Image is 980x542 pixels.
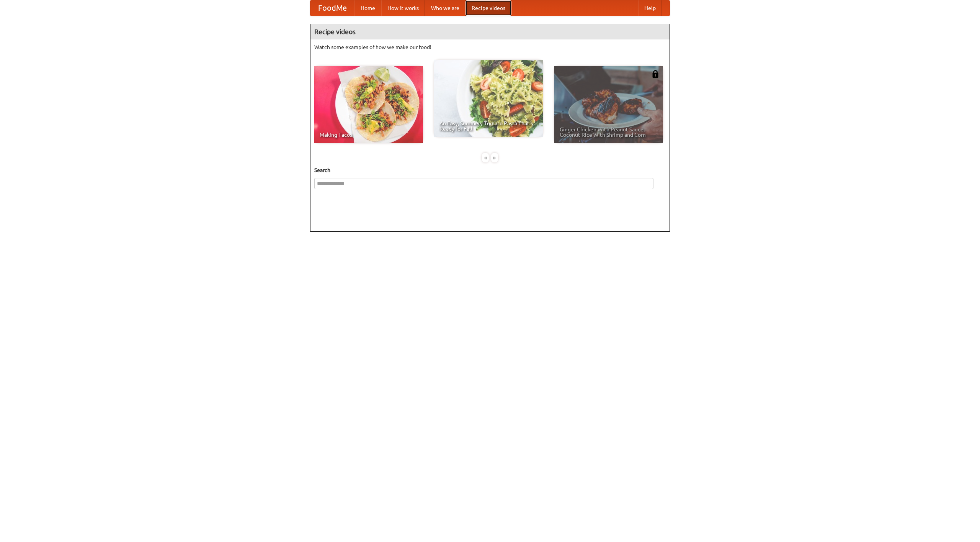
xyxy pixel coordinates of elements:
p: Watch some examples of how we make our food! [314,43,666,51]
a: How it works [381,0,425,16]
span: An Easy, Summery Tomato Pasta That's Ready for Fall [439,121,537,131]
a: An Easy, Summery Tomato Pasta That's Ready for Fall [434,60,543,137]
a: Making Tacos [314,66,423,143]
div: » [491,153,498,162]
span: Making Tacos [320,132,418,138]
a: FoodMe [310,0,354,16]
div: « [482,153,489,162]
a: Home [354,0,381,16]
h5: Search [314,166,666,174]
a: Help [638,0,662,16]
a: Recipe videos [465,0,511,16]
a: Who we are [425,0,465,16]
img: 483408.png [652,70,659,78]
h4: Recipe videos [310,24,670,39]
